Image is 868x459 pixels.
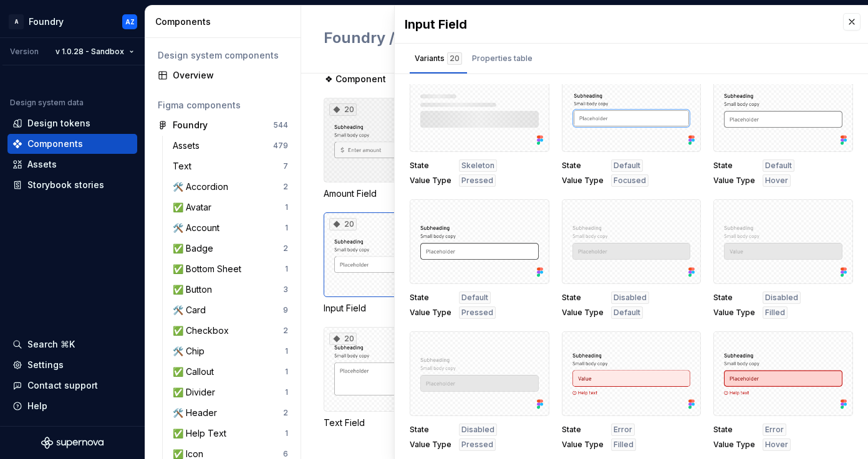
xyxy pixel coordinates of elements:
a: Settings [7,355,137,375]
span: Pressed [461,176,493,186]
div: A [9,14,24,29]
div: Components [27,138,83,150]
a: ✅ Button3 [168,280,293,300]
span: State [562,161,604,171]
div: 20 [329,103,357,116]
div: 1 [285,202,288,212]
span: Error [765,425,784,435]
div: ✅ Divider [173,386,220,399]
span: Default [614,161,640,171]
a: ✅ Checkbox2 [168,321,293,341]
div: Contact support [27,379,98,392]
a: 🛠️ Card9 [168,300,293,320]
span: v 1.0.28 - Sandbox [55,47,124,57]
span: Pressed [461,440,493,450]
span: State [713,161,755,171]
a: ✅ Divider1 [168,382,293,402]
div: 🛠️ Accordion [173,181,233,193]
div: 2 [283,182,288,192]
span: Value Type [562,176,604,186]
div: 1 [285,387,288,397]
div: 479 [273,141,288,151]
svg: Supernova Logo [41,437,104,449]
div: Settings [27,359,64,371]
span: Value Type [713,440,755,450]
div: 20 [329,218,357,230]
button: Contact support [7,376,137,395]
a: 🛠️ Accordion2 [168,177,293,197]
span: Default [461,293,488,303]
a: Assets479 [168,136,293,156]
a: Assets [7,154,137,174]
div: Storybook stories [27,179,104,191]
a: Components [7,134,137,154]
div: ✅ Button [173,283,217,296]
div: Design system components [158,49,288,62]
a: Foundry544 [153,115,293,135]
div: 1 [285,428,288,438]
div: ✅ Badge [173,242,218,255]
a: Design tokens [7,113,137,133]
a: 🛠️ Account1 [168,218,293,238]
div: ✅ Callout [173,366,219,378]
span: Hover [765,176,788,186]
a: Text7 [168,156,293,176]
span: State [410,425,451,435]
div: 7 [283,161,288,171]
div: Search ⌘K [27,338,75,351]
span: State [713,425,755,435]
div: 2 [283,408,288,418]
a: Storybook stories [7,175,137,195]
span: Pressed [461,308,493,318]
a: ✅ Help Text1 [168,424,293,443]
span: State [410,293,451,303]
div: ✅ Bottom Sheet [173,263,246,275]
span: Value Type [410,176,451,186]
div: 20Text Field [324,327,462,429]
div: 🛠️ Card [173,304,211,316]
div: Text [173,160,196,173]
button: Help [7,396,137,416]
div: Assets [173,140,205,152]
div: Help [27,400,47,412]
div: Design system data [10,98,84,108]
span: Disabled [461,425,494,435]
span: Filled [614,440,634,450]
div: Version [10,47,39,57]
span: Foundry / [324,29,395,47]
div: ✅ Help Text [173,427,231,440]
span: State [713,293,755,303]
a: ✅ Callout1 [168,362,293,382]
span: Focused [614,176,646,186]
div: 20Amount Field [324,98,462,200]
div: 6 [283,449,288,459]
div: 1 [285,367,288,377]
div: Text Field [324,417,462,429]
div: ✅ Checkbox [173,324,234,337]
a: ✅ Bottom Sheet1 [168,259,293,279]
h2: ✅ Input [324,28,668,48]
a: Overview [153,65,293,85]
div: ✅ Avatar [173,201,216,214]
div: AZ [125,17,135,27]
span: Default [614,308,640,318]
span: State [562,425,604,435]
div: Foundry [173,119,208,131]
span: State [410,161,451,171]
div: 20 [329,333,357,345]
span: Value Type [410,308,451,318]
span: Value Type [562,440,604,450]
div: Variants [415,52,462,65]
div: Properties table [472,52,533,65]
div: Figma components [158,99,288,111]
div: 🛠️ Chip [173,345,210,357]
a: ✅ Avatar1 [168,197,293,217]
span: State [562,293,604,303]
div: Design tokens [27,117,90,130]
div: 2 [283,326,288,336]
div: 544 [273,120,288,130]
span: Value Type [713,308,755,318]
div: 9 [283,305,288,315]
span: Skeleton [461,161,494,171]
div: 2 [283,244,288,253]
